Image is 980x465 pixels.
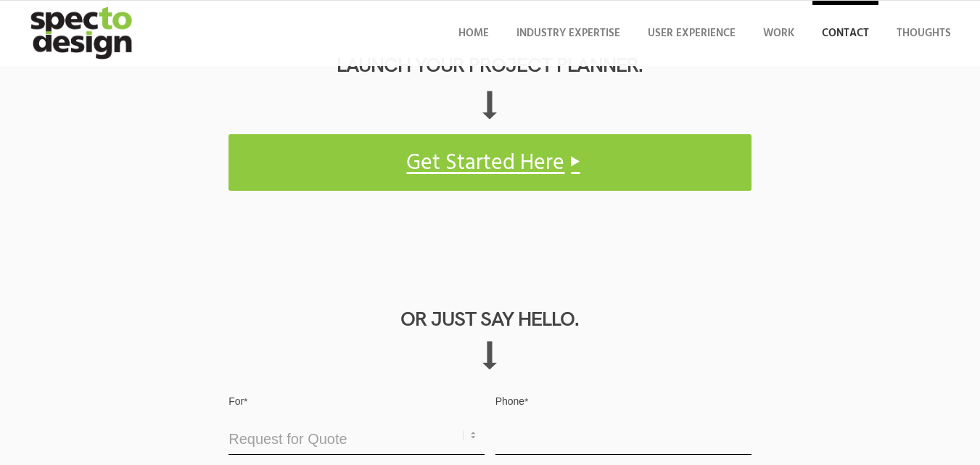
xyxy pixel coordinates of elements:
[495,390,752,416] label: Phone
[754,1,804,66] a: Work
[228,390,485,416] label: For
[228,134,752,191] a: Get Started Here
[648,25,736,42] span: User Experience
[822,25,869,42] span: Contact
[887,1,960,66] a: Thoughts
[406,146,564,181] span: Get Started Here
[228,308,752,330] h2: Or Just Say Hello.
[20,1,146,66] img: specto-logo-2020
[458,25,489,42] span: Home
[638,1,745,66] a: User Experience
[449,1,498,66] a: Home
[507,1,630,66] a: Industry Expertise
[763,25,794,42] span: Work
[897,25,951,42] span: Thoughts
[812,1,878,66] a: Contact
[516,25,620,42] span: Industry Expertise
[228,54,752,76] h2: Launch Your Project Planner.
